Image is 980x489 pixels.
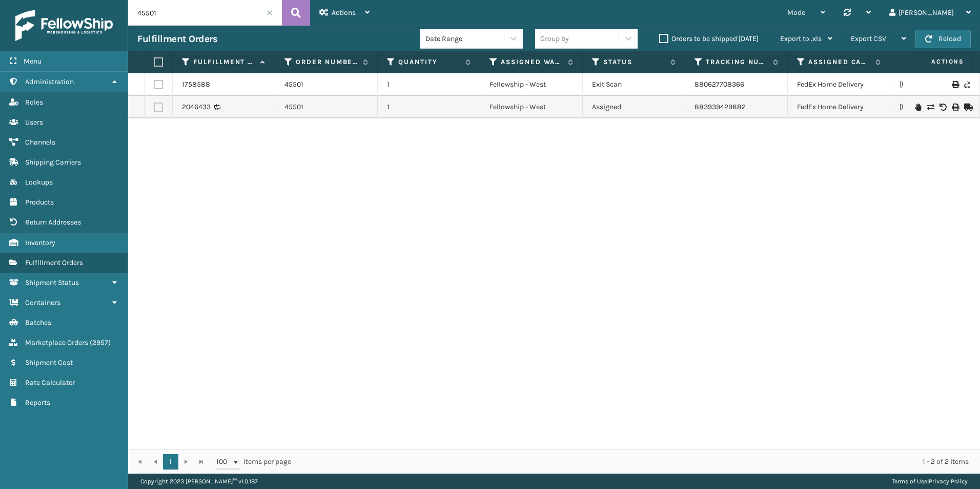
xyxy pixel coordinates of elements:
[929,478,968,485] a: Privacy Policy
[695,80,744,89] a: 880627708366
[480,96,583,118] td: Fellowship - West
[193,57,255,67] label: Fulfillment Order Id
[583,96,685,118] td: Assigned
[305,457,969,467] div: 1 - 2 of 2 items
[899,53,970,70] span: Actions
[780,34,822,43] span: Export to .xls
[25,298,60,307] span: Containers
[851,34,886,43] span: Export CSV
[378,73,480,96] td: 1
[332,8,356,17] span: Actions
[25,378,75,387] span: Rate Calculator
[25,178,53,187] span: Lookups
[25,138,55,147] span: Channels
[425,33,505,44] div: Date Range
[25,198,54,207] span: Products
[24,57,42,66] span: Menu
[25,358,73,367] span: Shipment Cost
[480,73,583,96] td: Fellowship - West
[940,104,946,111] i: Void Label
[25,118,43,127] span: Users
[892,478,927,485] a: Terms of Use
[964,81,970,88] i: Never Shipped
[378,96,480,118] td: 1
[892,474,968,489] div: |
[583,73,685,96] td: Exit Scan
[25,338,88,347] span: Marketplace Orders
[398,57,460,67] label: Quantity
[15,10,113,41] img: logo
[137,33,217,45] h3: Fulfillment Orders
[952,104,958,111] i: Print Label
[659,34,759,43] label: Orders to be shipped [DATE]
[284,102,303,112] a: 45501
[25,98,43,107] span: Roles
[540,33,569,44] div: Group by
[695,103,746,111] a: 883939429882
[964,104,970,111] i: Mark as Shipped
[182,79,210,90] a: 1758588
[216,454,291,470] span: items per page
[915,104,921,111] i: On Hold
[25,218,81,227] span: Return Addresses
[25,398,50,407] span: Reports
[182,102,211,112] a: 2046433
[163,454,178,470] a: 1
[706,57,768,67] label: Tracking Number
[216,457,232,467] span: 100
[788,73,890,96] td: FedEx Home Delivery
[25,77,74,86] span: Administration
[90,338,111,347] span: ( 2957 )
[927,104,933,111] i: Change shipping
[25,278,79,287] span: Shipment Status
[25,158,81,167] span: Shipping Carriers
[787,8,805,17] span: Mode
[140,474,258,489] p: Copyright 2023 [PERSON_NAME]™ v 1.0.187
[25,238,55,247] span: Inventory
[25,258,83,267] span: Fulfillment Orders
[296,57,358,67] label: Order Number
[915,30,971,48] button: Reload
[603,57,665,67] label: Status
[25,318,51,327] span: Batches
[952,81,958,88] i: Print Label
[284,79,303,90] a: 45501
[808,57,870,67] label: Assigned Carrier Service
[501,57,563,67] label: Assigned Warehouse
[788,96,890,118] td: FedEx Home Delivery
